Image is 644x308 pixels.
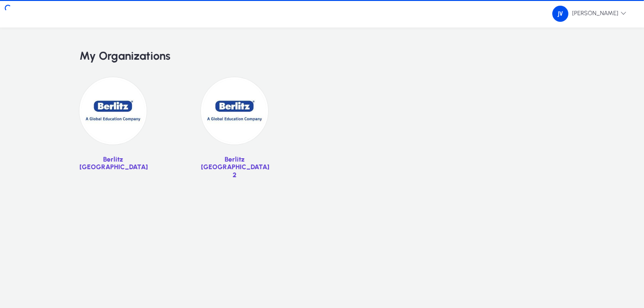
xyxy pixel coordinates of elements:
img: 162.png [552,6,568,22]
p: Berlitz [GEOGRAPHIC_DATA] [79,156,147,172]
span: [PERSON_NAME] [552,6,627,22]
a: Berlitz [GEOGRAPHIC_DATA] 2 [201,77,268,186]
img: 34.jpg [79,77,147,145]
h2: My Organizations [79,49,565,63]
a: Berlitz [GEOGRAPHIC_DATA] [79,77,147,186]
p: Berlitz [GEOGRAPHIC_DATA] 2 [201,156,268,180]
img: 39.jpg [201,77,268,145]
button: [PERSON_NAME] [545,5,634,22]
